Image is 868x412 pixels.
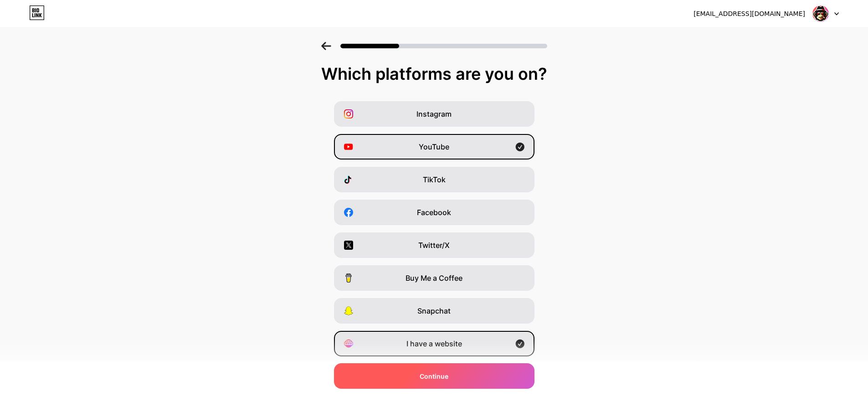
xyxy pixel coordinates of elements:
[416,108,452,119] span: Instagram
[406,338,462,349] span: I have a website
[693,9,805,19] div: [EMAIL_ADDRESS][DOMAIN_NAME]
[423,174,446,185] span: TikTok
[812,5,829,22] img: Pedro Vieira
[420,371,448,381] span: Continue
[419,141,449,152] span: YouTube
[406,273,462,283] span: Buy Me a Coffee
[418,240,450,251] span: Twitter/X
[417,207,451,218] span: Facebook
[9,65,859,83] div: Which platforms are you on?
[417,305,451,316] span: Snapchat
